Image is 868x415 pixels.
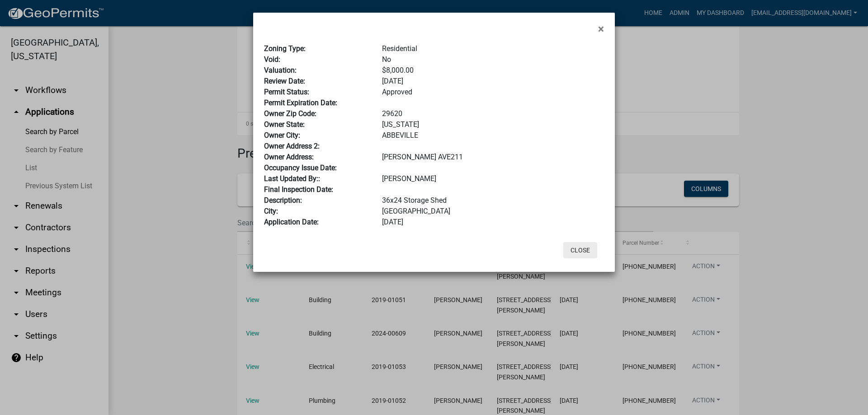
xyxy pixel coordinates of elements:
b: Description: [264,196,302,205]
b: Owner Address: [264,153,314,161]
b: Owner Zip Code: [264,109,316,118]
b: Owner State: [264,120,305,129]
div: [US_STATE] [375,119,611,130]
div: ABBEVILLE [375,130,611,141]
div: 29620 [375,108,611,119]
button: Close [563,242,597,258]
b: Permit Status: [264,88,309,96]
b: Final Inspection Date: [264,185,333,194]
b: Application Date: [264,218,319,226]
div: Approved [375,87,611,98]
div: [GEOGRAPHIC_DATA] [375,206,611,217]
div: $8,000.00 [375,65,611,76]
div: [PERSON_NAME] AVE211 [375,152,611,163]
span: × [598,23,604,35]
b: Permit Expiration Date: [264,98,337,107]
button: Close [591,16,611,42]
div: Residential [375,43,611,54]
b: Valuation: [264,66,297,75]
b: Review Date: [264,77,305,85]
div: [DATE] [375,217,611,228]
b: Void: [264,55,280,64]
b: City: [264,207,278,215]
div: [PERSON_NAME] [375,173,611,184]
div: [DATE] [375,76,611,87]
b: Occupancy Issue Date: [264,163,337,172]
div: 36x24 Storage Shed [375,195,611,206]
b: Last Updated By:: [264,174,320,183]
div: No [375,54,611,65]
b: Zoning Type: [264,44,306,53]
b: Owner City: [264,131,300,140]
b: Owner Address 2: [264,142,320,150]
